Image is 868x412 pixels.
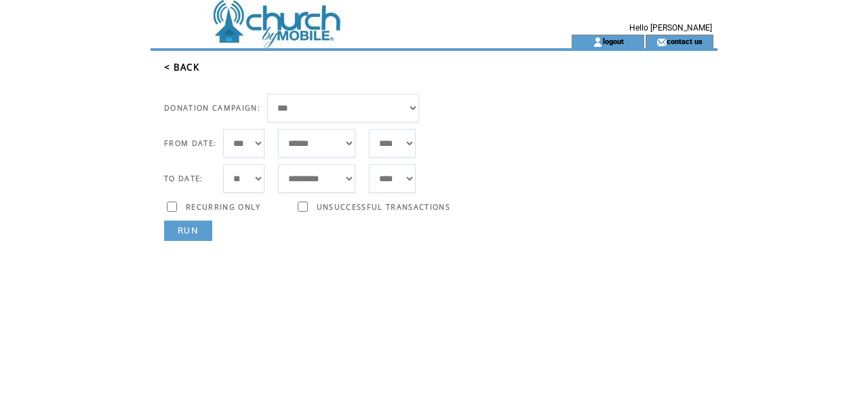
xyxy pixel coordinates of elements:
span: TO DATE: [164,174,203,183]
img: contact_us_icon.gif [656,37,667,48]
span: Hello [PERSON_NAME] [629,23,712,33]
a: RUN [164,221,212,241]
a: logout [603,37,624,45]
a: contact us [667,37,703,45]
a: < BACK [164,61,199,73]
span: FROM DATE: [164,138,216,148]
span: RECURRING ONLY [186,202,261,212]
span: DONATION CAMPAIGN: [164,103,260,113]
span: UNSUCCESSFUL TRANSACTIONS [317,202,450,212]
img: account_icon.gif [593,37,603,48]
